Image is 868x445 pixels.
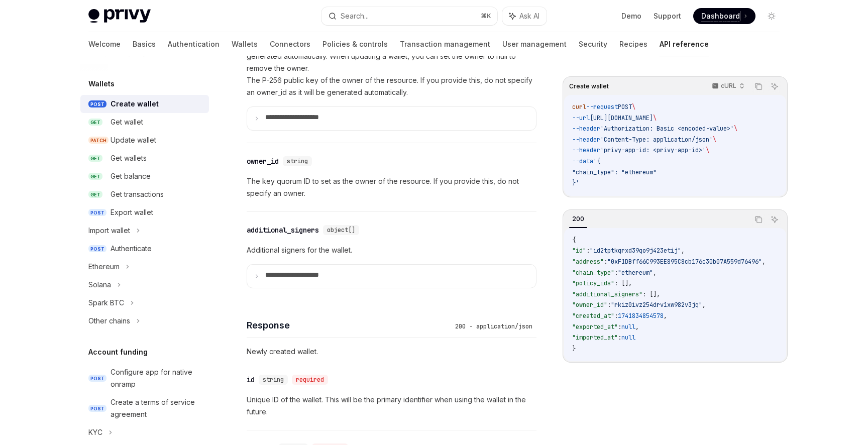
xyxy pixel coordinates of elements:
div: Solana [88,279,111,291]
a: Authentication [168,32,220,56]
a: GETGet wallet [80,113,209,131]
div: Other chains [88,315,130,327]
span: , [762,258,766,266]
a: Basics [133,32,156,56]
div: Get wallets [111,152,147,164]
span: "address" [572,258,604,266]
span: "additional_signers" [572,290,642,298]
div: Configure app for native onramp [111,366,203,390]
span: 'privy-app-id: <privy-app-id>' [600,146,706,154]
span: , [702,301,706,309]
div: Update wallet [111,134,156,146]
span: "chain_type": "ethereum" [572,168,657,176]
div: Export wallet [111,206,153,218]
span: : [607,301,611,309]
span: string [263,376,284,384]
p: Unique ID of the wallet. This will be the primary identifier when using the wallet in the future. [247,394,536,418]
div: KYC [88,426,102,438]
span: }' [572,179,579,187]
span: : [], [614,279,632,287]
div: additional_signers [247,225,319,235]
a: Welcome [88,32,121,56]
span: POST [88,375,106,382]
span: --url [572,114,590,122]
div: Create a terms of service agreement [111,396,203,420]
span: Create wallet [569,82,609,90]
p: Newly created wallet. [247,346,536,358]
a: User management [502,32,567,56]
span: Dashboard [701,11,740,21]
span: , [635,323,639,331]
a: Recipes [619,32,647,56]
a: Security [579,32,607,56]
h4: Response [247,318,451,332]
a: GETGet balance [80,167,209,185]
button: Ask AI [768,80,781,93]
span: GET [88,173,102,180]
button: Ask AI [502,7,547,25]
span: GET [88,119,102,126]
span: "rkiz0ivz254drv1xw982v3jq" [611,301,702,309]
span: "id" [572,247,586,255]
p: The owner of the resource. If you provide this, do not specify an owner_id as it will be generate... [247,38,536,98]
span: , [664,312,667,320]
div: Import wallet [88,225,130,237]
span: : [618,323,621,331]
div: owner_id [247,156,279,166]
a: POSTAuthenticate [80,240,209,258]
button: cURL [706,78,749,95]
a: Connectors [270,32,310,56]
span: , [653,269,657,277]
button: Ask AI [768,213,781,226]
div: Search... [341,10,369,22]
a: POSTConfigure app for native onramp [80,363,209,393]
span: '{ [593,157,600,165]
span: "chain_type" [572,269,614,277]
a: GETGet transactions [80,185,209,203]
span: : [614,312,618,320]
span: Ask AI [519,11,539,21]
a: Dashboard [693,8,755,24]
span: curl [572,103,586,111]
span: POST [618,103,632,111]
span: , [681,247,685,255]
span: --header [572,146,600,154]
a: POSTCreate wallet [80,95,209,113]
span: POST [88,209,106,216]
span: string [287,157,308,165]
span: [URL][DOMAIN_NAME] [590,114,653,122]
span: } [572,345,576,353]
div: Ethereum [88,261,120,273]
span: --data [572,157,593,165]
h5: Account funding [88,346,148,358]
span: POST [88,245,106,253]
button: Toggle dark mode [764,8,780,24]
span: ⌘ K [481,12,491,20]
span: \ [706,146,709,154]
a: Policies & controls [322,32,388,56]
span: : [618,333,621,342]
a: GETGet wallets [80,149,209,167]
h5: Wallets [88,78,115,90]
p: The key quorum ID to set as the owner of the resource. If you provide this, do not specify an owner. [247,175,536,199]
div: Spark BTC [88,297,124,309]
span: POST [88,100,106,108]
span: "id2tptkqrxd39qo9j423etij" [590,247,681,255]
span: "ethereum" [618,269,653,277]
span: 'Content-Type: application/json' [600,136,713,144]
div: id [247,375,255,385]
div: Get wallet [111,116,143,128]
div: required [292,375,328,385]
span: GET [88,155,102,162]
div: Get balance [111,170,151,182]
div: 200 - application/json [451,321,536,331]
a: PATCHUpdate wallet [80,131,209,149]
span: { [572,236,576,244]
a: Wallets [232,32,258,56]
button: Search...⌘K [321,7,497,25]
span: : [], [642,290,660,298]
span: \ [734,125,737,133]
span: POST [88,405,106,412]
div: Authenticate [111,243,152,255]
a: Demo [621,11,641,21]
